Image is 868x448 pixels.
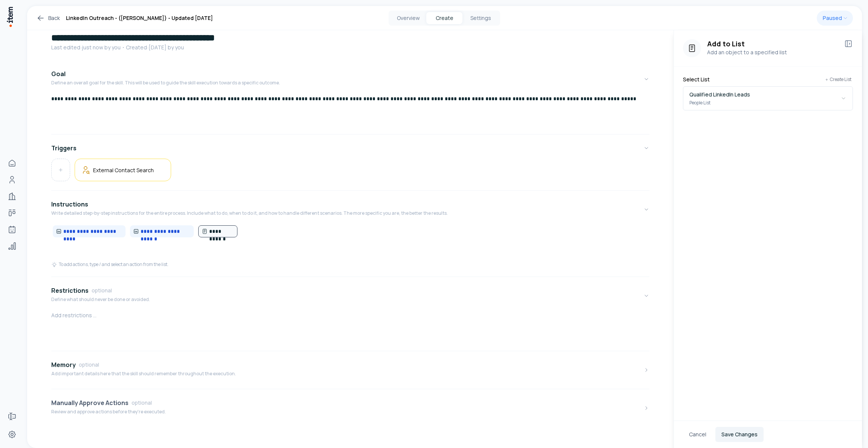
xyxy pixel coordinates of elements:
[51,95,649,131] div: GoalDefine an overall goal for the skill. This will be used to guide the skill execution towards ...
[5,156,20,171] a: Home
[5,427,20,442] a: Settings
[51,398,129,407] h4: Manually Approve Actions
[5,205,20,220] a: Deals
[51,409,166,415] p: Review and approve actions before they're executed.
[715,427,764,442] button: Save Changes
[5,239,20,254] a: Analytics
[93,167,154,174] h5: External Contact Search
[51,225,649,274] div: InstructionsWrite detailed step-by-step instructions for the entire process. Include what to do, ...
[51,194,649,225] button: InstructionsWrite detailed step-by-step instructions for the entire process. Include what to do, ...
[51,392,649,424] button: Manually Approve ActionsoptionalReview and approve actions before they're executed.
[689,99,710,107] p: People List
[51,210,448,216] p: Write detailed step-by-step instructions for the entire process. Include what to do, when to do i...
[689,90,750,99] p: Qualified LinkedIn Leads
[51,286,89,295] h4: Restrictions
[51,360,76,369] h4: Memory
[51,200,88,209] h4: Instructions
[51,159,649,187] div: Triggers
[36,14,60,23] a: Back
[6,6,14,28] img: Item Brain Logo
[51,297,150,303] p: Define what should never be done or avoided.
[51,280,649,312] button: RestrictionsoptionalDefine what should never be done or avoided.
[683,427,712,442] button: Cancel
[51,69,66,78] h4: Goal
[5,409,20,424] a: Forms
[51,371,236,377] p: Add important details here that the skill should remember throughout the execution.
[707,39,838,48] h3: Add to List
[462,12,499,24] button: Settings
[51,354,649,386] button: MemoryoptionalAdd important details here that the skill should remember throughout the execution.
[426,12,462,24] button: Create
[132,399,152,407] span: optional
[683,77,710,82] label: Select List
[51,80,280,86] p: Define an overall goal for the skill. This will be used to guide the skill execution towards a sp...
[51,144,77,153] h4: Triggers
[51,261,168,268] div: To add actions, type / and select an action from the list.
[5,189,20,204] a: Companies
[79,361,99,368] span: optional
[51,44,649,51] p: Last edited: just now by you ・Created: [DATE] by you
[51,63,649,95] button: GoalDefine an overall goal for the skill. This will be used to guide the skill execution towards ...
[92,287,112,294] span: optional
[51,138,649,159] button: Triggers
[707,48,838,57] p: Add an object to a specified list
[824,76,853,83] button: Create List
[390,12,426,24] button: Overview
[66,14,213,23] h1: LinkedIn Outreach - ([PERSON_NAME]) - Updated [DATE]
[51,312,649,348] div: RestrictionsoptionalDefine what should never be done or avoided.
[830,77,851,82] p: Create List
[5,222,20,237] a: Agents
[5,172,20,187] a: People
